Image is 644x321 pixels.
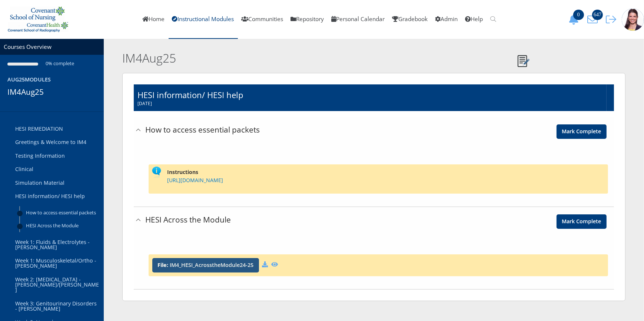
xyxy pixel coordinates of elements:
small: 0% complete [38,60,74,67]
h3: HESI Across the Module [145,214,425,225]
a: Week 1: Musculoskeletal/Ortho - [PERSON_NAME] [10,254,104,273]
span: [DATE] [137,101,243,107]
a: 647 [585,15,603,23]
img: 1943_125_125.jpg [622,9,644,31]
a: Mark Complete [557,124,607,139]
a: Testing Information [10,149,104,163]
a: 0 [566,15,585,23]
a: Week 3: Genitourinary Disorders - [PERSON_NAME] [10,297,104,315]
a: Week 2: [MEDICAL_DATA] - [PERSON_NAME]/[PERSON_NAME] [10,273,104,297]
a: Clinical [10,163,104,176]
a: HESI REMEDIATION [10,122,104,136]
a: Simulation Material [10,176,104,190]
button: 0 [566,14,585,25]
h3: IM4Aug25 [7,87,100,97]
span: 647 [592,10,603,20]
a: HESI information/ HESI help [10,190,104,203]
b: Instructions [167,168,198,175]
b: File: [157,261,168,268]
a: IM4_HESI_AcrosstheModule24-25 [170,263,253,268]
button: 647 [585,14,603,25]
a: Week 1: Fluids & Electrolytes - [PERSON_NAME] [10,235,104,254]
a: Greetings & Welcome to IM4 [10,136,104,149]
h3: How to access essential packets [145,124,425,135]
h1: HESI information/ HESI help [137,89,243,107]
a: [URL][DOMAIN_NAME] [167,177,223,184]
span: 0 [573,10,584,20]
img: Notes [518,55,530,67]
h4: Aug25Modules [7,76,100,83]
a: How to access essential packets [20,206,104,219]
h2: IM4Aug25 [122,50,514,67]
a: Mark Complete [557,214,607,229]
a: Courses Overview [4,43,52,51]
a: HESI Across the Module [20,219,104,232]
